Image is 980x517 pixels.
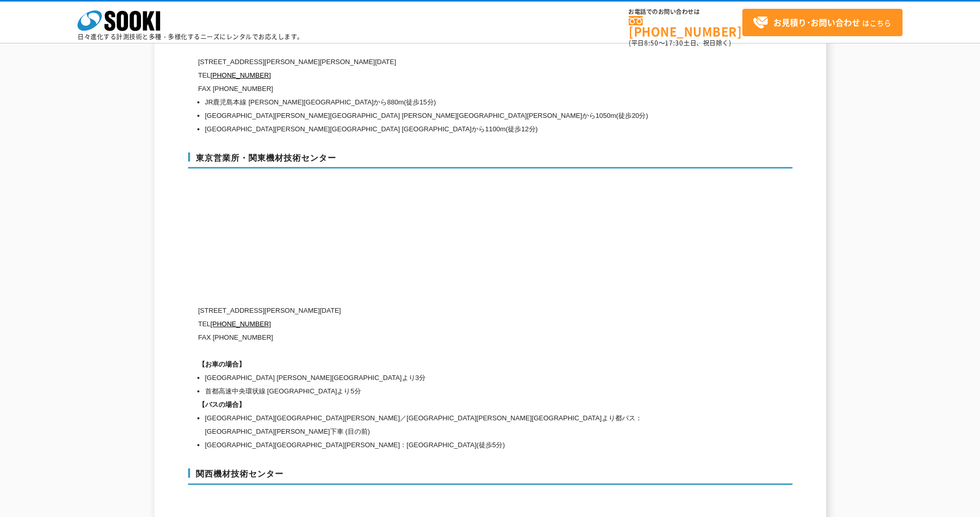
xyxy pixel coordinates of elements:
h1: 【お車の場合】 [198,358,694,371]
li: [GEOGRAPHIC_DATA] [PERSON_NAME][GEOGRAPHIC_DATA]より3分 [205,371,694,385]
h3: 関西機材技術センター [188,468,792,485]
h3: 東京営業所・関東機材技術センター [188,153,792,169]
p: [STREET_ADDRESS][PERSON_NAME][DATE] [198,304,694,317]
p: [STREET_ADDRESS][PERSON_NAME][PERSON_NAME][DATE] [198,55,694,69]
strong: お見積り･お問い合わせ [773,16,860,28]
p: TEL [198,69,694,82]
a: お見積り･お問い合わせはこちら [742,9,903,36]
a: [PHONE_NUMBER] [629,16,742,37]
span: (平日 ～ 土日、祝日除く) [629,38,731,48]
li: [GEOGRAPHIC_DATA][GEOGRAPHIC_DATA][PERSON_NAME]／[GEOGRAPHIC_DATA][PERSON_NAME][GEOGRAPHIC_DATA]より... [205,412,694,438]
h1: 【バスの場合】 [198,398,694,412]
p: FAX [PHONE_NUMBER] [198,331,694,344]
span: はこちら [753,15,891,31]
li: [GEOGRAPHIC_DATA][PERSON_NAME][GEOGRAPHIC_DATA] [PERSON_NAME][GEOGRAPHIC_DATA][PERSON_NAME]から1050... [205,109,694,123]
li: 首都高速中央環状線 [GEOGRAPHIC_DATA]より5分 [205,385,694,398]
p: 日々進化する計測技術と多種・多様化するニーズにレンタルでお応えします。 [77,34,304,40]
p: TEL [198,317,694,331]
li: JR鹿児島本線 [PERSON_NAME][GEOGRAPHIC_DATA]から880m(徒歩15分) [205,96,694,109]
span: 17:30 [665,38,683,48]
span: 8:50 [644,38,659,48]
li: [GEOGRAPHIC_DATA][PERSON_NAME][GEOGRAPHIC_DATA] [GEOGRAPHIC_DATA]から1100m(徒歩12分) [205,123,694,136]
a: [PHONE_NUMBER] [210,71,271,79]
a: [PHONE_NUMBER] [210,320,271,328]
span: お電話でのお問い合わせは [629,9,742,15]
li: [GEOGRAPHIC_DATA][GEOGRAPHIC_DATA][PERSON_NAME]：[GEOGRAPHIC_DATA](徒歩5分) [205,438,694,452]
p: FAX [PHONE_NUMBER] [198,82,694,96]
